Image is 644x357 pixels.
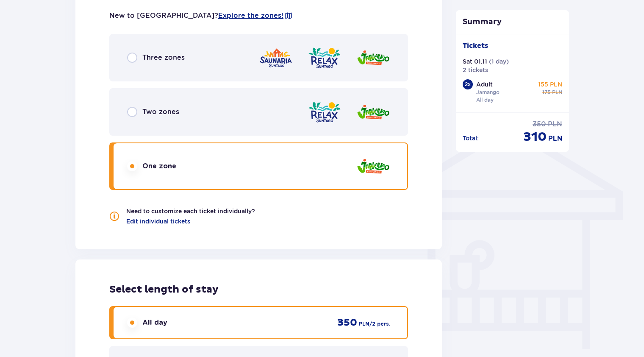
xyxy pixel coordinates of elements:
[538,80,562,89] p: 155 PLN
[548,134,562,143] span: PLN
[142,107,179,117] span: Two zones
[463,79,473,89] div: 2 x
[463,41,488,50] p: Tickets
[463,57,487,66] p: Sat 01.11
[489,57,509,66] p: ( 1 day )
[533,120,546,129] span: 350
[476,89,500,96] p: Jamango
[126,207,255,215] p: Need to customize each ticket individually?
[259,46,293,70] img: Saunaria
[126,217,190,226] a: Edit individual tickets
[463,134,479,142] p: Total :
[476,80,493,89] p: Adult
[109,283,408,296] h2: Select length of stay
[142,53,185,62] span: Three zones
[142,318,167,327] span: All day
[308,100,341,124] img: Relax
[523,129,547,145] span: 310
[463,66,488,74] p: 2 tickets
[456,17,569,27] p: Summary
[542,89,550,96] span: 175
[218,11,283,20] a: Explore the zones!
[308,46,341,70] img: Relax
[476,96,494,104] p: All day
[359,320,369,328] span: PLN
[356,46,390,70] img: Jamango
[337,316,357,329] span: 350
[552,89,562,96] span: PLN
[109,11,293,20] p: New to [GEOGRAPHIC_DATA]?
[356,100,390,124] img: Jamango
[142,162,176,171] span: One zone
[356,154,390,178] img: Jamango
[369,320,390,328] span: / 2 pers.
[548,120,562,129] span: PLN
